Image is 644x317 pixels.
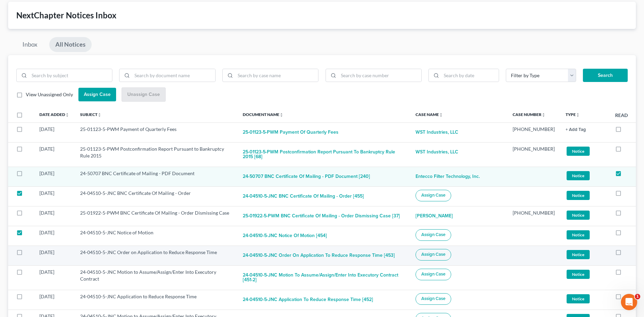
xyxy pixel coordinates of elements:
[416,269,451,280] button: Assign Case
[235,69,318,82] input: Search by case name
[513,112,546,117] a: Case Numberunfold_more
[421,252,445,257] span: Assign Case
[243,249,395,263] button: 24-04510-5-JNC Order on Application to Reduce Response Time [453]
[416,146,458,159] a: WST Industries, LLC
[132,69,215,82] input: Search by document name
[567,250,590,259] span: Notice
[507,206,560,226] td: [PHONE_NUMBER]
[75,290,237,310] td: 24-04510-5-JNC Application to Reduce Response Time
[75,142,237,167] td: 25-01123-5-PWM Postconfirmation Report Pursuant to Bankruptcy Rule 2015
[243,170,370,184] button: 24-50707 BNC Certificate of Mailing - PDF Document [240]
[29,69,112,82] input: Search by subject
[39,112,69,117] a: Date Addedunfold_more
[566,269,604,280] a: Notice
[567,171,590,180] span: Notice
[243,293,373,307] button: 24-04510-5-JNC Application to Reduce Response Time [452]
[34,206,75,226] td: [DATE]
[243,210,400,223] button: 25-01922-5-PWM BNC Certificate Of Mailing - Order Dismissing Case [37]
[421,232,445,237] span: Assign Case
[34,290,75,310] td: [DATE]
[16,37,43,52] a: Inbox
[567,230,590,239] span: Notice
[567,191,590,200] span: Notice
[416,210,453,223] a: [PERSON_NAME]
[243,229,327,243] button: 24-04510-5-JNC Notice of Motion [454]
[243,269,404,287] button: 24-04510-5-JNC Motion to Assume/Assign/Enter Into Executory Contract [451-2]
[338,69,421,82] input: Search by case number
[34,186,75,206] td: [DATE]
[507,122,560,142] td: [PHONE_NUMBER]
[439,113,443,117] i: unfold_more
[567,211,590,220] span: Notice
[416,229,451,241] button: Assign Case
[34,142,75,167] td: [DATE]
[583,69,628,82] button: Search
[576,113,580,117] i: unfold_more
[541,113,546,117] i: unfold_more
[75,122,237,142] td: 25-01123-5-PWM Payment of Quarterly Fees
[75,206,237,226] td: 25-01922-5-PWM BNC Certificate Of Mailing - Order Dismissing Case
[416,293,451,305] button: Assign Case
[97,113,102,117] i: unfold_more
[416,190,451,201] button: Assign Case
[65,113,69,117] i: unfold_more
[75,265,237,290] td: 24-04510-5-JNC Motion to Assume/Assign/Enter Into Executory Contract
[566,229,604,240] a: Notice
[416,126,458,139] a: WST Industries, LLC
[567,147,590,156] span: Notice
[441,69,499,82] input: Search by date
[566,190,604,201] a: Notice
[34,265,75,290] td: [DATE]
[243,126,338,139] button: 25-01123-5-PWM Payment of Quarterly Fees
[416,249,451,261] button: Assign Case
[80,112,102,117] a: Subjectunfold_more
[78,88,116,101] button: Assign Case
[26,91,73,97] span: View Unassigned Only
[49,37,92,52] a: All Notices
[34,226,75,246] td: [DATE]
[567,294,590,303] span: Notice
[621,294,637,310] iframe: Intercom live chat
[566,112,580,117] a: Typeunfold_more
[416,170,480,184] a: Entecco Filter Technology, Inc.
[421,271,445,277] span: Assign Case
[243,190,364,203] button: 24-04510-5-JNC BNC Certificate Of Mailing - Order [455]
[566,210,604,221] a: Notice
[279,113,283,117] i: unfold_more
[75,226,237,246] td: 24-04510-5-JNC Notice of Motion
[34,246,75,265] td: [DATE]
[566,128,586,132] button: + Add Tag
[75,167,237,186] td: 24-50707 BNC Certificate of Mailing - PDF Document
[34,122,75,142] td: [DATE]
[566,293,604,304] a: Notice
[416,112,443,117] a: Case Nameunfold_more
[34,167,75,186] td: [DATE]
[243,146,404,164] button: 25-01123-5-PWM Postconfirmation Report Pursuant to Bankruptcy Rule 2015 [68]
[507,142,560,167] td: [PHONE_NUMBER]
[567,270,590,279] span: Notice
[75,186,237,206] td: 24-04510-5-JNC BNC Certificate Of Mailing - Order
[16,10,628,21] div: NextChapter Notices Inbox
[566,170,604,181] a: Notice
[75,246,237,265] td: 24-04510-5-JNC Order on Application to Reduce Response Time
[615,112,628,119] label: Read
[566,146,604,157] a: Notice
[243,112,283,117] a: Document Nameunfold_more
[566,126,604,133] a: + Add Tag
[566,249,604,260] a: Notice
[421,193,445,198] span: Assign Case
[421,296,445,301] span: Assign Case
[84,91,111,97] span: Assign Case
[635,294,640,299] span: 1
